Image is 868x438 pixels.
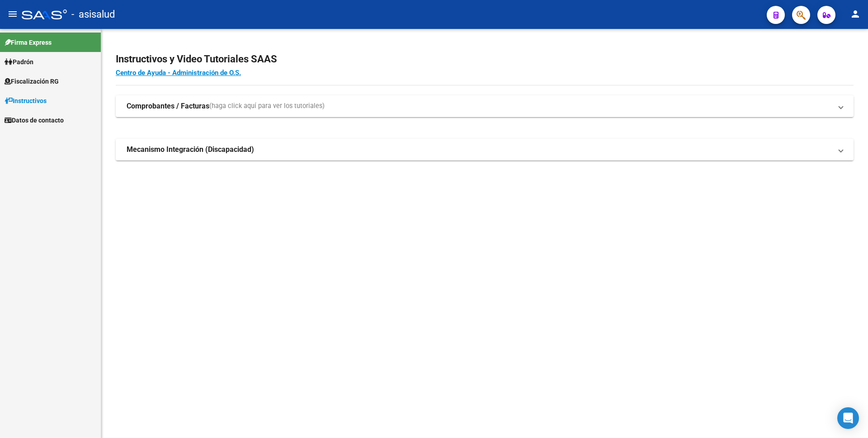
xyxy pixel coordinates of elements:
span: Fiscalización RG [5,76,59,86]
h2: Instructivos y Video Tutoriales SAAS [116,51,854,68]
span: (haga click aquí para ver los tutoriales) [209,101,325,111]
span: Instructivos [5,96,47,106]
mat-expansion-panel-header: Comprobantes / Facturas(haga click aquí para ver los tutoriales) [116,95,854,117]
span: Datos de contacto [5,115,64,125]
span: - asisalud [71,5,115,24]
span: Firma Express [5,38,52,47]
span: Padrón [5,57,33,67]
strong: Mecanismo Integración (Discapacidad) [127,145,254,155]
div: Open Intercom Messenger [837,407,859,429]
a: Centro de Ayuda - Administración de O.S. [116,69,241,77]
mat-icon: person [850,9,861,19]
mat-icon: menu [7,9,18,19]
mat-expansion-panel-header: Mecanismo Integración (Discapacidad) [116,139,854,160]
strong: Comprobantes / Facturas [127,101,209,111]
